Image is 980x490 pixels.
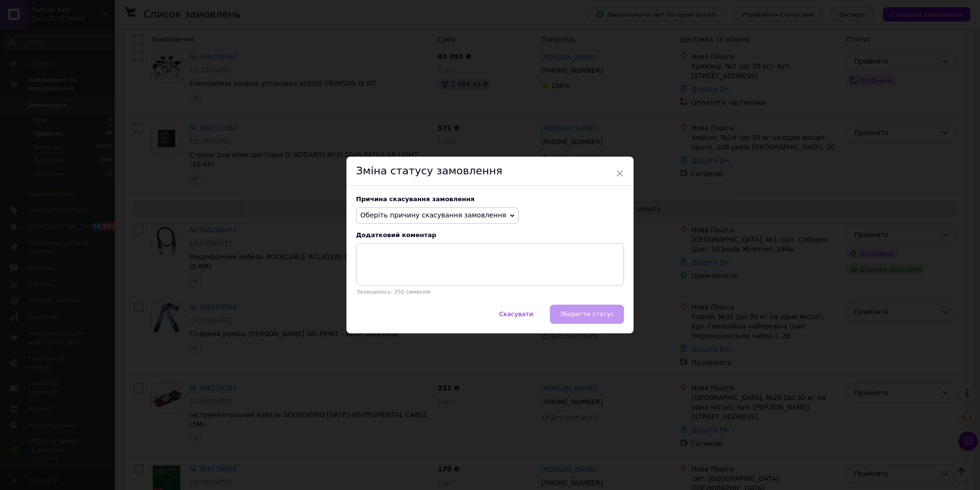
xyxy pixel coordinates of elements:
[346,157,634,186] div: Зміна статусу замовлення
[356,231,624,239] div: Додатковий коментар
[356,195,624,203] div: Причина скасування замовлення
[615,165,624,182] span: ×
[489,305,543,324] button: Скасувати
[356,289,624,295] p: Залишилось: 250 символів
[360,211,506,219] span: Оберіть причину скасування замовлення
[499,310,533,318] span: Скасувати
